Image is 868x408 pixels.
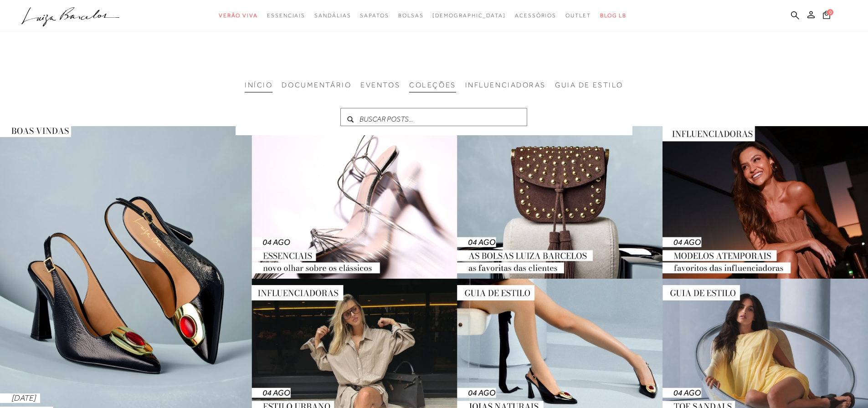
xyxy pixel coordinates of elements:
span: Outlet [565,12,591,19]
a: categoryNavScreenReaderText [267,7,305,24]
span: Bolsas [398,12,424,19]
span: Essenciais [267,12,305,19]
a: categoryNavScreenReaderText [398,7,424,24]
a: BLOG LB [600,7,627,24]
span: 0 [827,9,833,15]
span: Verão Viva [219,12,258,19]
span: Sandálias [314,12,351,19]
span: EVENTOS [360,81,400,89]
span: [DEMOGRAPHIC_DATA] [432,12,506,19]
span: Sapatos [360,12,389,19]
span: BLOG LB [600,12,627,19]
span: DOCUMENTÁRIO [282,81,351,89]
input: BUSCAR POSTS... [340,108,527,126]
a: categoryNavScreenReaderText [360,7,389,24]
span: GUIA DE ESTILO [555,81,623,89]
span: COLEÇÕES [409,81,456,89]
a: categoryNavScreenReaderText [515,7,556,24]
span: Início [245,81,272,89]
a: categoryNavScreenReaderText [565,7,591,24]
a: noSubCategoriesText [432,7,506,24]
a: categoryNavScreenReaderText [314,7,351,24]
span: INFLUENCIADORAS [465,81,546,89]
a: categoryNavScreenReaderText [219,7,258,24]
span: Acessórios [515,12,556,19]
button: 0 [820,10,833,22]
